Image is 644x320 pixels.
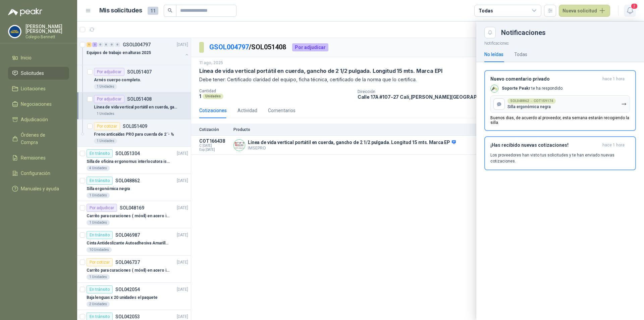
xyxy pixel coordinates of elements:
span: 2 [631,3,638,9]
span: Configuración [21,170,50,177]
a: Configuración [8,167,69,180]
span: Licitaciones [21,85,46,92]
a: Inicio [8,51,69,64]
span: hace 1 hora [602,76,625,82]
div: Todas [514,51,527,58]
p: Los proveedores han visto tus solicitudes y te han enviado nuevas cotizaciones. [490,152,630,164]
p: te ha respondido. [502,86,563,91]
span: hace 1 hora [602,142,625,148]
a: Manuales y ayuda [8,182,69,195]
div: No leídas [484,51,503,58]
span: Órdenes de Compra [21,131,63,146]
button: Nueva solicitud [559,5,610,17]
div: SOL048862 → COT159174 [507,98,556,104]
span: search [168,8,172,13]
button: 2 [624,5,636,17]
a: Negociaciones [8,98,69,110]
h3: ¡Has recibido nuevas cotizaciones! [490,142,600,148]
span: Inicio [21,54,32,61]
span: Solicitudes [21,70,44,77]
button: Close [484,27,496,38]
a: Órdenes de Compra [8,129,69,149]
button: SOL048862 → COT159174Silla ergonómica negra [490,95,630,113]
img: Company Logo [8,25,21,38]
a: Remisiones [8,151,69,164]
span: Negociaciones [21,100,52,108]
div: Todas [479,7,493,14]
p: Buenos dias, de acuerdo al proveedor, esta semana estarán recogiendo la silla. [490,116,630,125]
p: Silla ergonómica negra [507,104,551,109]
button: Nuevo comentario privadohace 1 hora Company LogoSoporte Peakr te ha respondido.SOL048862 → COT159... [484,70,636,131]
span: Manuales y ayuda [21,185,59,192]
div: Notificaciones [501,29,636,36]
h3: Nuevo comentario privado [490,76,600,82]
p: Colegio Bennett [25,35,69,39]
a: Adjudicación [8,113,69,126]
img: Company Logo [491,85,498,92]
b: Soporte Peakr [502,86,530,91]
span: Adjudicación [21,116,48,123]
img: Logo peakr [8,8,42,16]
a: Solicitudes [8,67,69,80]
h1: Mis solicitudes [99,6,142,15]
span: Remisiones [21,154,46,162]
p: Notificaciones [476,38,644,47]
button: ¡Has recibido nuevas cotizaciones!hace 1 hora Los proveedores han visto tus solicitudes y te han ... [484,136,636,170]
span: 11 [148,7,158,15]
p: [PERSON_NAME] [PERSON_NAME] [25,24,69,34]
a: Licitaciones [8,82,69,95]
